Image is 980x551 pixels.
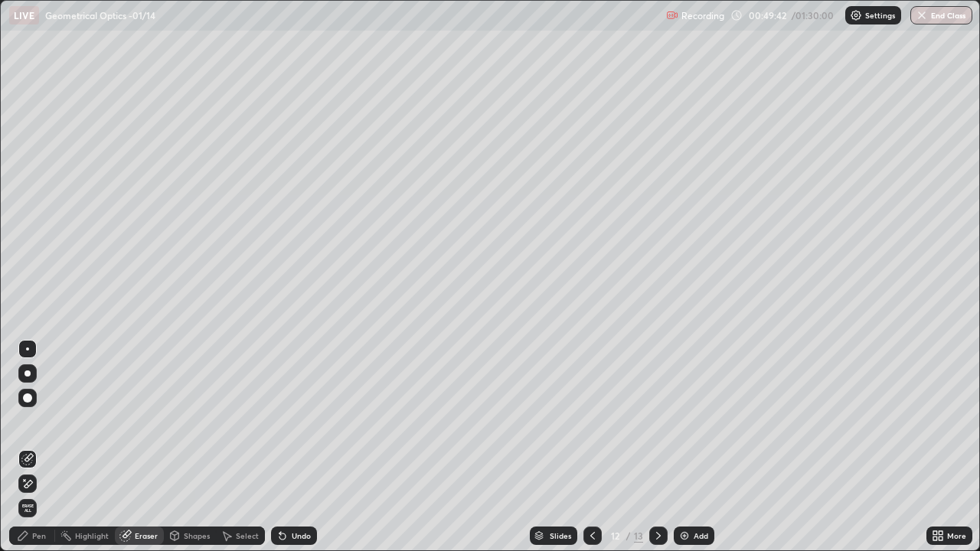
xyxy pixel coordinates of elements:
p: Settings [865,11,895,19]
p: LIVE [14,9,34,21]
div: Pen [32,532,46,540]
div: / [626,531,631,540]
div: Shapes [184,532,210,540]
div: More [947,532,966,540]
img: end-class-cross [916,9,928,21]
p: Recording [681,10,724,21]
span: Erase all [19,504,36,513]
div: Select [236,532,259,540]
div: 12 [608,531,623,540]
img: add-slide-button [678,530,691,542]
div: 13 [634,529,643,543]
div: Add [694,532,708,540]
div: Slides [550,532,571,540]
p: Geometrical Optics -01/14 [45,9,155,21]
div: Eraser [135,532,158,540]
img: class-settings-icons [850,9,862,21]
div: Highlight [75,532,109,540]
img: recording.375f2c34.svg [666,9,678,21]
div: Undo [292,532,311,540]
button: End Class [910,6,972,24]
